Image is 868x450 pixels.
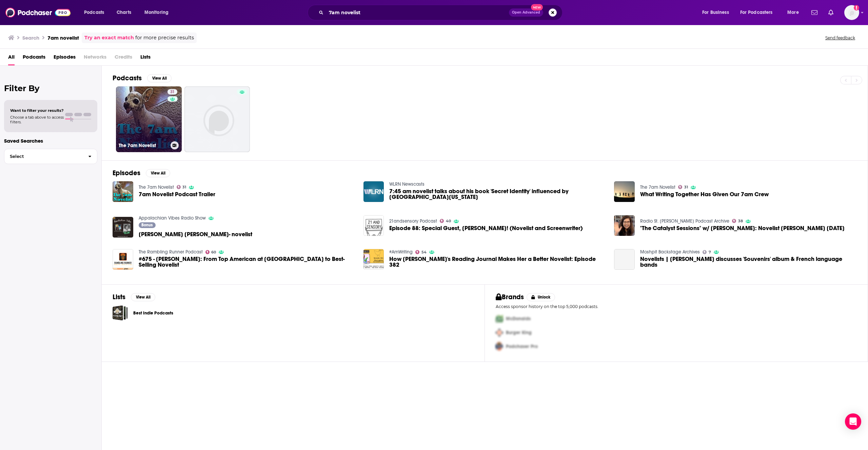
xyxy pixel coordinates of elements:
[140,52,151,65] a: Lists
[389,181,425,187] a: WLRN Newscasts
[5,6,71,19] img: Podchaser - Follow, Share and Rate Podcasts
[493,312,506,326] img: First Pro Logo
[84,8,104,17] span: Podcasts
[506,316,531,322] span: McDonalds
[640,184,675,190] a: The 7am Novelist
[614,249,635,270] a: Novelists | Nicolas Delestrade discusses 'Souvenirs' album & French language bands
[167,89,177,95] a: 31
[783,7,807,18] button: open menu
[736,7,783,18] button: open menu
[4,149,97,164] button: Select
[363,181,384,202] img: 7:45 am novelist talks about his book 'Secret Identity' influenced by South Florida
[141,223,153,227] span: Bonus
[506,330,532,335] span: Burger King
[614,215,635,236] img: "The Catalyst Sessions" w/ Bill DeYoung: Novelist Lisa Unger 10-21-20
[440,219,451,223] a: 40
[389,188,606,200] a: 7:45 am novelist talks about his book 'Secret Identity' influenced by South Florida
[133,309,173,317] a: Best Indie Podcasts
[139,256,355,268] a: #675 - Sarah Crouch: From Top American at Chicago to Best-Selling Novelist
[116,86,182,152] a: 31The 7am Novelist
[113,293,155,301] a: ListsView All
[844,5,859,20] img: User Profile
[809,7,820,18] a: Show notifications dropdown
[640,225,845,231] span: "The Catalyst Sessions" w/ [PERSON_NAME]: Novelist [PERSON_NAME] [DATE]
[415,250,427,254] a: 54
[709,251,711,254] span: 7
[135,34,194,42] span: for more precise results
[389,218,437,224] a: 21andsensory Podcast
[740,8,773,17] span: For Podcasters
[826,7,836,18] a: Show notifications dropdown
[446,220,451,223] span: 40
[314,5,569,20] div: Search podcasts, credits, & more...
[389,188,606,200] span: 7:45 am novelist talks about his book 'Secret Identity' influenced by [GEOGRAPHIC_DATA][US_STATE]
[10,108,64,113] span: Want to filter your results?
[509,8,543,17] button: Open AdvancedNew
[8,52,15,65] a: All
[845,413,861,430] div: Open Intercom Messenger
[640,225,845,231] a: "The Catalyst Sessions" w/ Bill DeYoung: Novelist Lisa Unger 10-21-20
[79,7,113,18] button: open menu
[787,8,799,17] span: More
[640,256,857,268] a: Novelists | Nicolas Delestrade discusses 'Souvenirs' album & French language bands
[493,340,506,353] img: Third Pro Logo
[47,35,79,41] h3: 7am novelist
[844,5,859,20] button: Show profile menu
[703,250,711,254] a: 7
[84,34,134,42] a: Try an exact match
[113,74,142,82] h2: Podcasts
[389,225,583,231] span: Episode 88: Special Guest, [PERSON_NAME]! (Novelist and Screenwriter)
[112,7,135,18] a: Charts
[113,169,170,177] a: EpisodesView All
[732,219,743,223] a: 38
[389,249,413,255] a: #AmWriting
[113,217,133,238] img: Patti Frye Meredith- novelist
[389,256,606,268] span: How [PERSON_NAME]'s Reading Journal Makes Her a Better Novelist: Episode 382
[140,7,177,18] button: open menu
[363,249,384,270] img: How Sarina's Reading Journal Makes Her a Better Novelist: Episode 382
[131,293,155,301] button: View All
[702,8,729,17] span: For Business
[113,249,133,270] img: #675 - Sarah Crouch: From Top American at Chicago to Best-Selling Novelist
[211,251,216,254] span: 60
[640,191,769,197] a: What Writing Together Has Given Our 7am Crew
[54,52,76,65] a: Episodes
[119,143,168,148] h3: The 7am Novelist
[496,304,857,309] p: Access sponsor history on the top 5,000 podcasts.
[363,215,384,236] img: Episode 88: Special Guest, Elle McNicoll! (Novelist and Screenwriter)
[684,186,688,189] span: 31
[115,52,132,65] span: Credits
[512,11,540,14] span: Open Advanced
[614,181,635,202] img: What Writing Together Has Given Our 7am Crew
[139,191,215,197] a: 7am Novelist Podcast Trailer
[823,35,857,41] button: Send feedback
[4,83,97,93] h2: Filter By
[23,52,45,65] a: Podcasts
[182,186,186,189] span: 31
[144,8,169,17] span: Monitoring
[139,231,252,237] span: [PERSON_NAME] [PERSON_NAME]- novelist
[496,293,524,301] h2: Brands
[113,169,140,177] h2: Episodes
[421,251,427,254] span: 54
[506,344,538,349] span: Podchaser Pro
[113,305,128,321] a: Best Indie Podcasts
[493,326,506,340] img: Second Pro Logo
[844,5,859,20] span: Logged in as LaurenSWPR
[531,4,543,11] span: New
[139,231,252,237] a: Patti Frye Meredith- novelist
[678,185,688,189] a: 31
[139,215,206,221] a: Appalachian Vibes Radio Show
[854,5,859,11] svg: Add a profile image
[389,225,583,231] a: Episode 88: Special Guest, Elle McNicoll! (Novelist and Screenwriter)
